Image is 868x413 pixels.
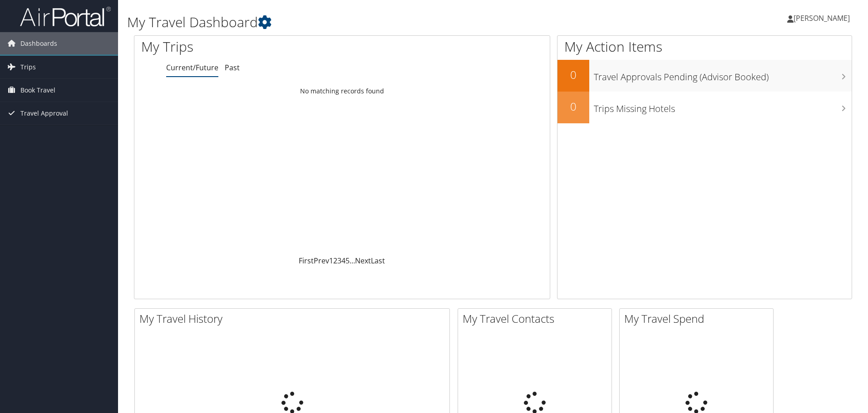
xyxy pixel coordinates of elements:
a: Current/Future [166,63,218,73]
h1: My Trips [141,37,370,56]
h2: My Travel Spend [624,311,773,326]
span: Dashboards [20,32,57,55]
a: 1 [329,256,333,266]
a: 5 [345,256,350,266]
a: First [299,256,314,266]
h1: My Travel Dashboard [127,13,615,32]
h3: Trips Missing Hotels [594,98,852,115]
h2: My Travel Contacts [463,311,612,326]
span: Travel Approval [20,102,68,125]
h2: 0 [557,99,589,114]
a: 4 [341,256,345,266]
h2: 0 [557,67,589,83]
td: No matching records found [134,83,550,99]
a: 3 [337,256,341,266]
a: 0Travel Approvals Pending (Advisor Booked) [557,60,852,92]
a: Last [371,256,385,266]
a: Past [225,63,240,73]
h1: My Action Items [557,37,852,56]
span: Trips [20,56,36,78]
span: … [350,256,355,266]
span: Book Travel [20,79,55,102]
a: 2 [333,256,337,266]
a: Next [355,256,371,266]
h3: Travel Approvals Pending (Advisor Booked) [594,66,852,83]
a: [PERSON_NAME] [787,5,859,32]
h2: My Travel History [139,311,449,326]
img: airportal-logo.png [20,6,111,27]
a: Prev [314,256,329,266]
span: [PERSON_NAME] [794,13,850,23]
a: 0Trips Missing Hotels [557,92,852,123]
